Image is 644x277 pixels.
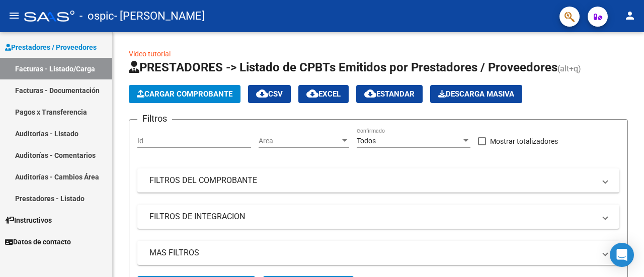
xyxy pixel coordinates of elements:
[114,5,205,27] span: - [PERSON_NAME]
[149,247,595,258] mat-panel-title: MAS FILTROS
[438,89,514,99] span: Descarga Masiva
[364,89,415,99] span: Estandar
[490,135,558,147] span: Mostrar totalizadores
[137,205,619,229] mat-expansion-panel-header: FILTROS DE INTEGRACION
[149,175,595,186] mat-panel-title: FILTROS DEL COMPROBANTE
[129,60,557,74] span: PRESTADORES -> Listado de CPBTs Emitidos por Prestadores / Proveedores
[149,211,595,222] mat-panel-title: FILTROS DE INTEGRACION
[259,137,340,145] span: Area
[137,241,619,265] mat-expansion-panel-header: MAS FILTROS
[306,87,318,100] mat-icon: cloud_download
[298,85,349,103] button: EXCEL
[79,5,114,27] span: - ospic
[624,10,636,22] mat-icon: person
[430,85,522,103] button: Descarga Masiva
[137,89,232,99] span: Cargar Comprobante
[137,112,172,126] h3: Filtros
[364,87,376,100] mat-icon: cloud_download
[306,89,341,99] span: EXCEL
[248,85,291,103] button: CSV
[129,85,240,103] button: Cargar Comprobante
[256,89,283,99] span: CSV
[8,10,20,22] mat-icon: menu
[137,168,619,193] mat-expansion-panel-header: FILTROS DEL COMPROBANTE
[357,137,376,145] span: Todos
[5,42,97,53] span: Prestadores / Proveedores
[557,64,581,73] span: (alt+q)
[430,85,522,103] app-download-masive: Descarga masiva de comprobantes (adjuntos)
[610,243,634,267] div: Open Intercom Messenger
[129,50,171,58] a: Video tutorial
[5,236,71,247] span: Datos de contacto
[256,87,268,100] mat-icon: cloud_download
[5,215,52,226] span: Instructivos
[356,85,423,103] button: Estandar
